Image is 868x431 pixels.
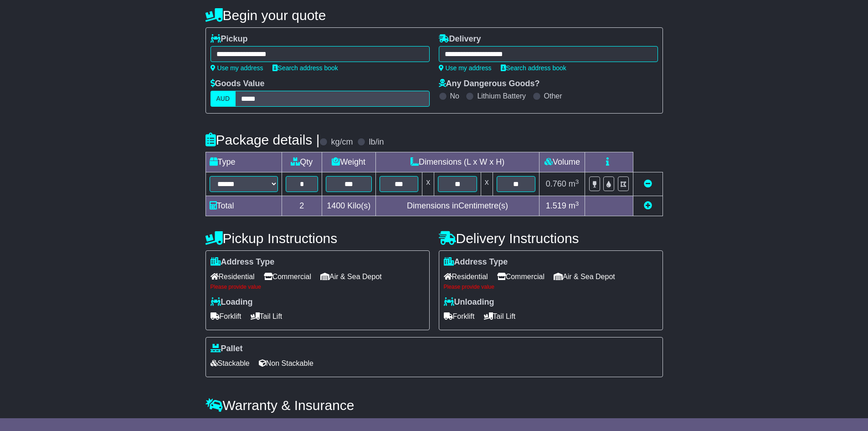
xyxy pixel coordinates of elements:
[211,34,248,44] label: Pickup
[497,270,544,284] span: Commercial
[211,284,425,290] div: Please provide value
[205,196,282,216] td: Total
[546,179,566,188] span: 0.760
[211,64,263,72] a: Use my address
[477,92,526,100] label: Lithium Battery
[272,64,338,72] a: Search address book
[264,270,311,284] span: Commercial
[320,270,382,284] span: Air & Sea Depot
[569,201,579,210] span: m
[439,64,492,72] a: Use my address
[539,152,585,172] td: Volume
[481,172,493,196] td: x
[444,284,658,290] div: Please provide value
[554,270,615,284] span: Air & Sea Depot
[211,91,236,107] label: AUD
[444,297,494,307] label: Unloading
[546,201,566,210] span: 1.519
[327,201,345,210] span: 1400
[575,200,579,207] sup: 3
[205,132,320,147] h4: Package details |
[439,79,540,89] label: Any Dangerous Goods?
[369,137,384,147] label: lb/in
[331,137,353,147] label: kg/cm
[484,309,516,323] span: Tail Lift
[282,196,322,216] td: 2
[444,309,475,323] span: Forklift
[439,34,481,44] label: Delivery
[211,257,275,267] label: Address Type
[211,309,241,323] span: Forklift
[205,152,282,172] td: Type
[211,270,255,284] span: Residential
[205,8,663,23] h4: Begin your quote
[444,257,508,267] label: Address Type
[211,79,265,89] label: Goods Value
[282,152,322,172] td: Qty
[644,179,652,188] a: Remove this item
[544,92,562,100] label: Other
[569,179,579,188] span: m
[501,64,566,72] a: Search address book
[444,270,488,284] span: Residential
[439,231,663,246] h4: Delivery Instructions
[450,92,459,100] label: No
[322,196,375,216] td: Kilo(s)
[375,196,539,216] td: Dimensions in Centimetre(s)
[298,418,311,427] span: 250
[205,398,663,413] h4: Warranty & Insurance
[375,152,539,172] td: Dimensions (L x W x H)
[205,418,663,428] div: All our quotes include a $ FreightSafe warranty.
[259,356,313,370] span: Non Stackable
[211,344,243,354] label: Pallet
[422,172,434,196] td: x
[251,309,282,323] span: Tail Lift
[211,297,253,307] label: Loading
[575,178,579,185] sup: 3
[211,356,250,370] span: Stackable
[644,201,652,210] a: Add new item
[322,152,375,172] td: Weight
[205,231,430,246] h4: Pickup Instructions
